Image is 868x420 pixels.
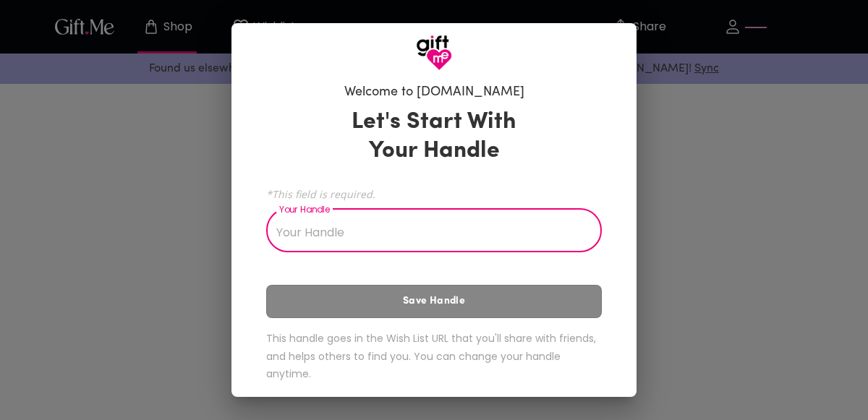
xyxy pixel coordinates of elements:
input: Your Handle [266,212,586,252]
h6: Welcome to [DOMAIN_NAME] [344,84,524,101]
img: GiftMe Logo [416,35,452,71]
span: *This field is required. [266,187,602,201]
h3: Let's Start With Your Handle [333,108,535,166]
h6: This handle goes in the Wish List URL that you'll share with friends, and helps others to find yo... [266,330,602,383]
